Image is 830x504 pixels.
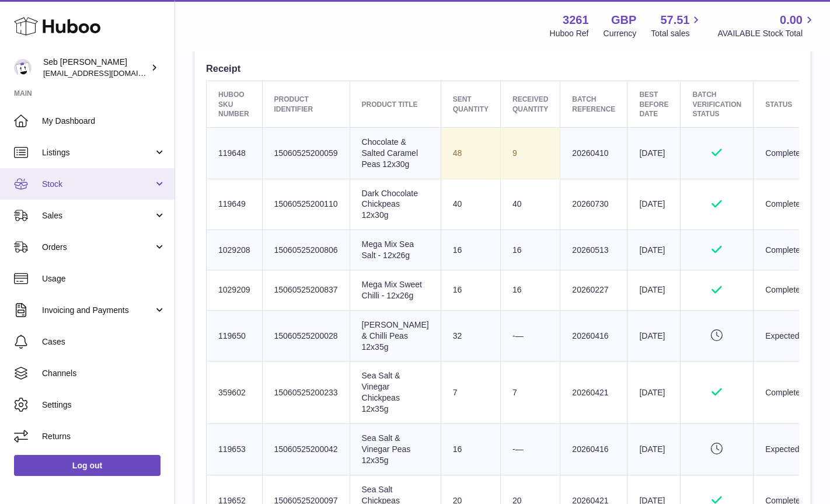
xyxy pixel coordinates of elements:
a: 0.00 AVAILABLE Stock Total [717,12,816,39]
th: Huboo SKU Number [207,81,263,128]
td: Sea Salt & Vinegar Chickpeas 12x35g [350,362,441,424]
span: Orders [42,242,154,253]
td: [DATE] [627,270,681,311]
td: 20260730 [560,179,627,230]
span: [EMAIL_ADDRESS][DOMAIN_NAME] [43,68,172,78]
span: AVAILABLE Stock Total [717,28,816,39]
td: Completed [754,127,817,179]
td: 20260513 [560,230,627,270]
td: 32 [441,310,500,362]
img: ecom@bravefoods.co.uk [14,59,32,77]
td: 119650 [207,310,263,362]
td: 20260416 [560,310,627,362]
span: Returns [42,431,166,442]
td: 20260421 [560,362,627,424]
th: Product Identifier [262,81,350,128]
th: Product title [350,81,441,128]
td: Expected [754,424,817,475]
td: 15060525200837 [262,270,350,311]
td: [DATE] [627,230,681,270]
span: Cases [42,336,166,347]
strong: 3261 [563,12,589,28]
td: 15060525200233 [262,362,350,424]
td: 9 [501,127,560,179]
td: Sea Salt & Vinegar Peas 12x35g [350,424,441,475]
span: Sales [42,210,154,221]
span: Channels [42,368,166,379]
th: Received Quantity [501,81,560,128]
td: 359602 [207,362,263,424]
td: 1029208 [207,230,263,270]
td: Mega Mix Sweet Chilli - 12x26g [350,270,441,311]
span: Invoicing and Payments [42,305,154,316]
td: Completed [754,270,817,311]
td: [PERSON_NAME] & Chilli Peas 12x35g [350,310,441,362]
td: 16 [501,270,560,311]
td: 16 [441,270,500,311]
td: [DATE] [627,179,681,230]
td: 15060525200059 [262,127,350,179]
td: Completed [754,362,817,424]
td: 20260416 [560,424,627,475]
td: [DATE] [627,310,681,362]
th: Batch Reference [560,81,627,128]
span: 57.51 [660,12,689,28]
td: 1029209 [207,270,263,311]
td: 16 [441,424,500,475]
th: Sent Quantity [441,81,500,128]
td: 15060525200806 [262,230,350,270]
div: Huboo Ref [550,28,589,39]
td: 16 [441,230,500,270]
td: Chocolate & Salted Caramel Peas 12x30g [350,127,441,179]
td: 7 [441,362,500,424]
div: Currency [604,28,637,39]
td: 20260410 [560,127,627,179]
td: Dark Chocolate Chickpeas 12x30g [350,179,441,230]
td: 7 [501,362,560,424]
span: Usage [42,273,166,284]
td: [DATE] [627,424,681,475]
td: [DATE] [627,362,681,424]
span: Stock [42,179,154,190]
th: Best Before Date [627,81,681,128]
a: Log out [14,455,161,476]
span: Total sales [651,28,703,39]
div: Seb [PERSON_NAME] [43,57,148,79]
td: -— [501,310,560,362]
td: Expected [754,310,817,362]
strong: GBP [611,12,636,28]
td: [DATE] [627,127,681,179]
th: Status [754,81,817,128]
td: 119649 [207,179,263,230]
td: 40 [441,179,500,230]
td: 15060525200042 [262,424,350,475]
th: Batch Verification Status [681,81,754,128]
h3: Receipt [206,62,799,75]
td: 119648 [207,127,263,179]
td: Completed [754,230,817,270]
a: 57.51 Total sales [651,12,703,39]
td: 15060525200110 [262,179,350,230]
td: Mega Mix Sea Salt - 12x26g [350,230,441,270]
td: 40 [501,179,560,230]
span: My Dashboard [42,116,166,127]
td: 119653 [207,424,263,475]
td: Completed [754,179,817,230]
td: 16 [501,230,560,270]
span: 0.00 [780,12,803,28]
td: 48 [441,127,500,179]
span: Listings [42,147,154,158]
td: 15060525200028 [262,310,350,362]
td: -— [501,424,560,475]
td: 20260227 [560,270,627,311]
span: Settings [42,399,166,411]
